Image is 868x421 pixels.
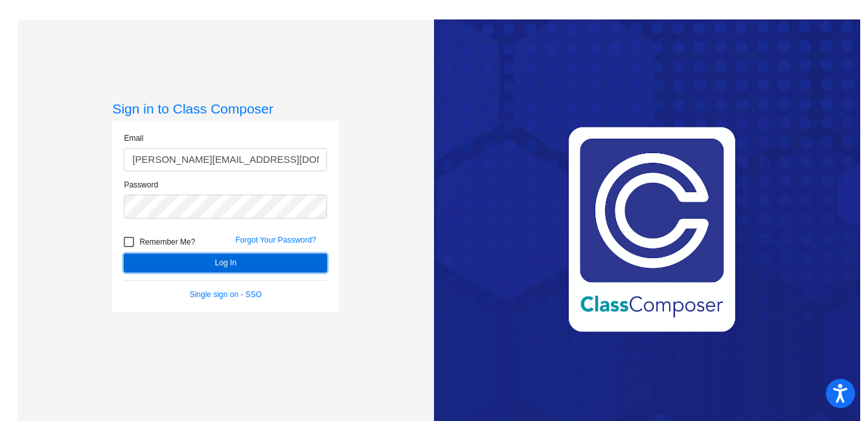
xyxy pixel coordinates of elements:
[235,235,316,245] a: Forgot Your Password?
[112,101,339,117] h3: Sign in to Class Composer
[124,179,158,191] label: Password
[139,234,195,250] span: Remember Me?
[124,254,327,272] button: Log In
[190,290,262,299] a: Single sign on - SSO
[124,132,143,144] label: Email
